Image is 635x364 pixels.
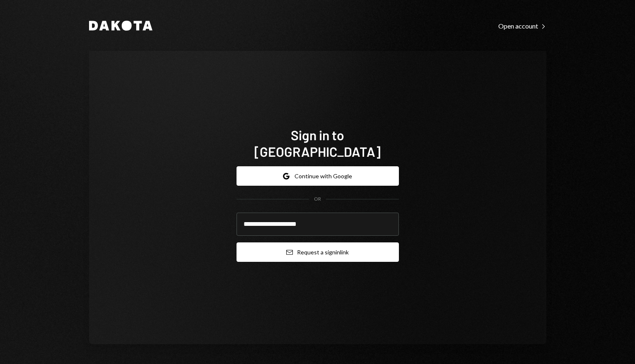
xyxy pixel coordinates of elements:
[498,21,546,30] a: Open account
[314,196,321,203] div: OR
[237,166,399,186] button: Continue with Google
[237,242,399,262] button: Request a signinlink
[498,22,546,30] div: Open account
[237,127,399,160] h1: Sign in to [GEOGRAPHIC_DATA]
